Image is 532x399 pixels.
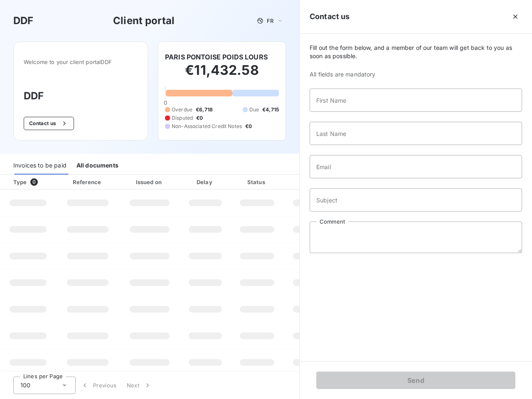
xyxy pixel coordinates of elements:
[232,178,282,186] div: Status
[76,377,122,394] button: Previous
[113,13,175,28] h3: Client portal
[76,157,118,175] div: All documents
[24,59,138,65] span: Welcome to your client portal DDF
[310,89,522,112] input: placeholder
[164,99,167,106] span: 0
[310,122,522,145] input: placeholder
[310,44,522,60] span: Fill out the form below, and a member of our team will get back to you as soon as possible.
[165,62,279,87] h2: €11,432.58
[73,179,101,185] div: Reference
[245,123,252,130] span: €0
[172,114,193,122] span: Disputed
[182,178,229,186] div: Delay
[172,123,242,130] span: Non-Associated Credit Notes
[8,178,54,186] div: Type
[310,188,522,212] input: placeholder
[196,114,203,122] span: €0
[196,106,213,113] span: €6,718
[165,52,268,62] h6: PARIS PONTOISE POIDS LOURS
[310,155,522,178] input: placeholder
[122,377,157,394] button: Next
[249,106,259,113] span: Due
[310,11,350,22] h5: Contact us
[24,89,138,103] h3: DDF
[285,178,338,186] div: Amount
[20,381,30,389] span: 100
[24,117,74,130] button: Contact us
[316,372,515,389] button: Send
[267,17,273,24] span: FR
[310,70,522,79] span: All fields are mandatory
[172,106,192,113] span: Overdue
[262,106,279,113] span: €4,715
[13,157,66,175] div: Invoices to be paid
[13,13,33,28] h3: DDF
[30,178,38,186] span: 0
[121,178,178,186] div: Issued on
